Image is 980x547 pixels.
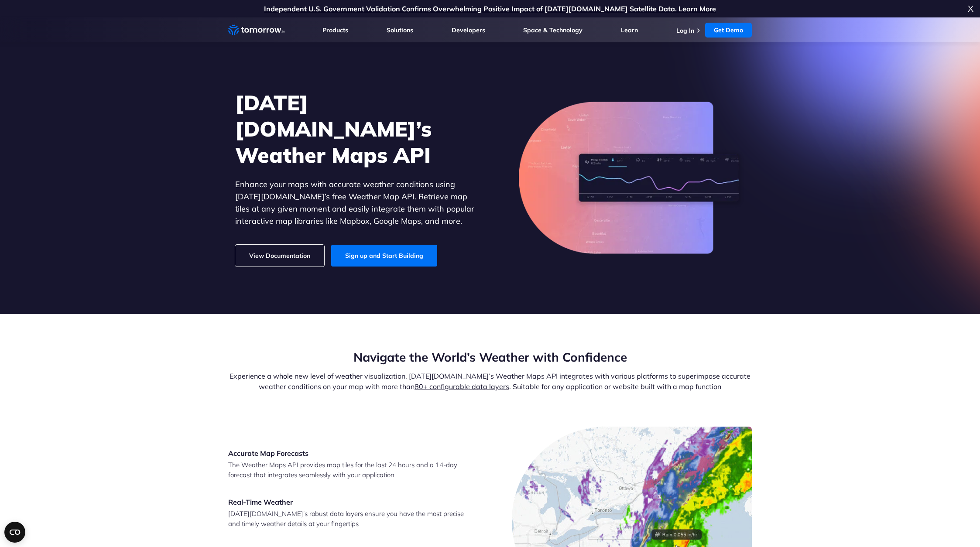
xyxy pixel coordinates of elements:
[228,371,752,392] p: Experience a whole new level of weather visualization. [DATE][DOMAIN_NAME]’s Weather Maps API int...
[264,4,716,13] a: Independent U.S. Government Validation Confirms Overwhelming Positive Impact of [DATE][DOMAIN_NAM...
[235,178,475,227] p: Enhance your maps with accurate weather conditions using [DATE][DOMAIN_NAME]’s free Weather Map A...
[415,382,509,391] a: 80+ configurable data layers
[322,26,348,34] a: Products
[235,245,324,267] a: View Documentation
[331,245,437,267] a: Sign up and Start Building
[705,23,752,38] a: Get Demo
[523,26,583,34] a: Space & Technology
[4,522,25,543] button: Open CMP widget
[228,448,468,458] h3: Accurate Map Forecasts
[452,26,485,34] a: Developers
[235,89,475,168] h1: [DATE][DOMAIN_NAME]’s Weather Maps API
[228,460,468,480] p: The Weather Maps API provides map tiles for the last 24 hours and a 14-day forecast that integrat...
[228,349,752,366] h2: Navigate the World’s Weather with Confidence
[387,26,413,34] a: Solutions
[228,509,468,529] p: [DATE][DOMAIN_NAME]’s robust data layers ensure you have the most precise and timely weather deta...
[621,26,638,34] a: Learn
[676,27,694,34] a: Log In
[228,497,468,507] h3: Real-Time Weather
[228,24,285,37] a: Home link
